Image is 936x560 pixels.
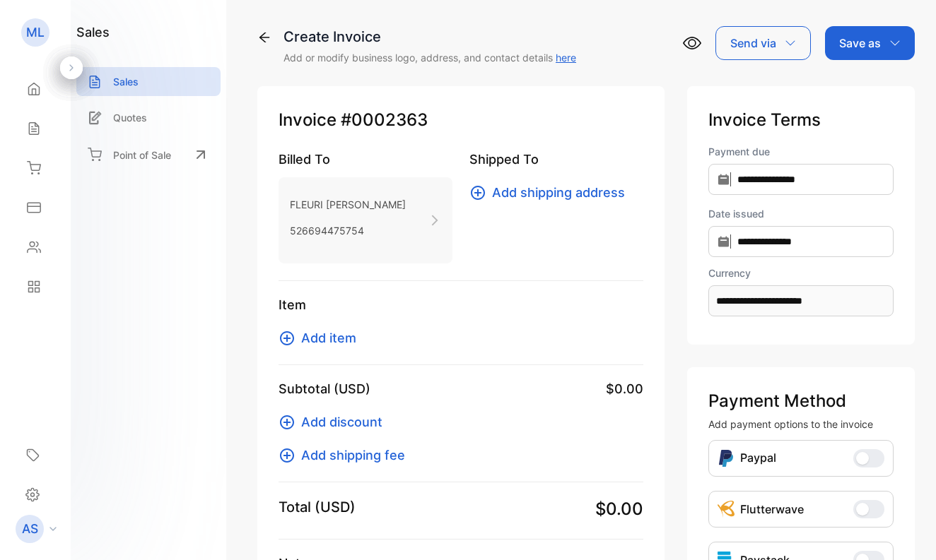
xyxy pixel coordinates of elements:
p: AS [22,520,38,538]
p: Payment Method [708,388,894,414]
p: Paypal [740,449,776,467]
p: Total (USD) [279,496,356,518]
p: Add or modify business logo, address, and contact details [283,50,576,65]
button: Send via [715,26,811,60]
a: Sales [76,67,221,96]
p: Sales [113,74,139,89]
p: 526694475754 [290,220,406,241]
span: #0002363 [341,107,428,133]
p: FLEURI [PERSON_NAME] [290,194,406,215]
img: Icon [718,501,735,518]
a: Quotes [76,103,221,132]
a: Point of Sale [76,139,221,170]
div: Create Invoice [283,26,576,47]
p: Send via [730,35,776,52]
p: Quotes [113,110,147,125]
p: Billed To [279,150,452,169]
p: Flutterwave [740,501,804,518]
button: Add shipping address [469,183,633,202]
p: Shipped To [469,150,643,169]
p: Save as [839,35,881,52]
span: $0.00 [595,496,643,522]
span: $0.00 [606,379,643,398]
h1: sales [76,23,110,42]
p: Add payment options to the invoice [708,417,894,431]
label: Payment due [708,144,894,159]
button: Add shipping fee [279,446,414,465]
p: Item [279,295,643,314]
iframe: LiveChat chat widget [877,501,936,560]
span: Add item [301,328,356,347]
span: Add shipping address [492,183,625,202]
button: Add discount [279,412,391,431]
p: Point of Sale [113,148,171,162]
p: Subtotal (USD) [279,379,370,398]
img: Icon [718,449,735,467]
span: Add shipping fee [301,446,405,465]
label: Currency [708,266,894,280]
button: Add item [279,328,365,347]
button: Save as [825,26,915,60]
a: here [556,52,576,64]
p: Invoice Terms [708,107,894,133]
p: ML [26,23,45,42]
label: Date issued [708,206,894,221]
p: Invoice [279,107,643,133]
span: Add discount [301,412,382,431]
